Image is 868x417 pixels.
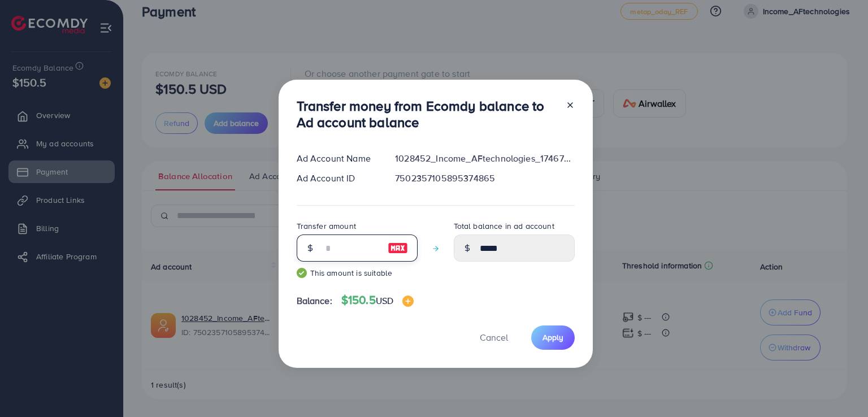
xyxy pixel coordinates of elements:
span: USD [376,294,393,307]
div: Ad Account Name [288,152,387,165]
span: Apply [542,332,563,343]
span: Balance: [297,294,332,307]
img: guide [297,268,307,278]
h4: $150.5 [341,293,414,307]
iframe: Chat [820,366,860,409]
div: Ad Account ID [288,172,387,185]
h3: Transfer money from Ecomdy balance to Ad account balance [297,98,557,131]
label: Transfer amount [297,220,356,232]
img: image [402,296,414,307]
div: 7502357105895374865 [386,172,583,185]
label: Total balance in ad account [454,220,554,232]
img: image [388,241,408,255]
button: Cancel [466,325,522,350]
div: 1028452_Income_AFtechnologies_1746778638372 [386,152,583,165]
span: Cancel [480,331,508,344]
button: Apply [531,325,575,350]
small: This amount is suitable [297,267,418,279]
